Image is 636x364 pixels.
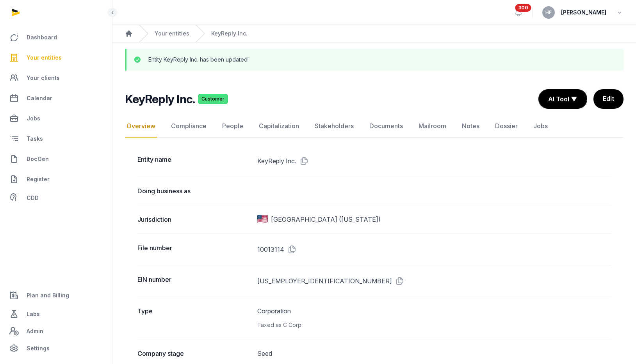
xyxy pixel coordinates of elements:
[137,275,251,287] dt: EIN number
[221,115,245,138] a: People
[545,10,552,15] span: HF
[257,275,611,287] dd: [US_EMPLOYER_IDENTIFICATION_NUMBER]
[6,69,106,87] a: Your clients
[211,30,248,37] a: KeyReply Inc.
[417,115,448,138] a: Mailroom
[125,92,195,106] h2: KeyReply Inc.
[27,344,50,353] span: Settings
[460,115,481,138] a: Notes
[6,305,106,323] a: Labs
[257,243,611,256] dd: 10013114
[198,94,228,104] span: Customer
[257,115,301,138] a: Capitalization
[6,190,106,206] a: CDD
[6,129,106,148] a: Tasks
[137,306,251,330] dt: Type
[6,28,106,47] a: Dashboard
[27,33,57,42] span: Dashboard
[271,215,381,224] span: [GEOGRAPHIC_DATA] ([US_STATE])
[593,89,624,109] a: Edit
[137,215,251,224] dt: Jurisdiction
[368,115,404,138] a: Documents
[313,115,355,138] a: Stakeholders
[6,89,106,108] a: Calendar
[27,94,52,103] span: Calendar
[27,134,43,143] span: Tasks
[125,115,624,138] nav: Tabs
[27,175,50,184] span: Register
[561,8,606,17] span: [PERSON_NAME]
[27,193,39,203] span: CDD
[155,30,189,37] a: Your entities
[137,155,251,167] dt: Entity name
[148,56,249,64] p: Entity KeyReply Inc. has been updated!
[257,155,611,167] dd: KeyReply Inc.
[27,327,43,336] span: Admin
[6,323,106,339] a: Admin
[6,109,106,128] a: Jobs
[6,48,106,67] a: Your entities
[137,349,251,358] dt: Company stage
[27,53,62,62] span: Your entities
[6,150,106,168] a: DocGen
[27,73,60,83] span: Your clients
[27,154,49,164] span: DocGen
[112,25,636,42] nav: Breadcrumb
[137,186,251,196] dt: Doing business as
[125,115,157,138] a: Overview
[137,243,251,256] dt: File number
[169,115,208,138] a: Compliance
[539,90,587,108] button: AI Tool ▼
[542,6,555,19] button: HF
[257,349,611,358] dd: Seed
[532,115,549,138] a: Jobs
[493,115,519,138] a: Dossier
[27,291,69,300] span: Plan and Billing
[27,114,40,123] span: Jobs
[6,339,106,358] a: Settings
[6,286,106,305] a: Plan and Billing
[515,4,531,12] span: 300
[257,306,611,330] dd: Corporation
[6,170,106,189] a: Register
[27,309,40,319] span: Labs
[257,320,611,330] div: Taxed as C Corp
